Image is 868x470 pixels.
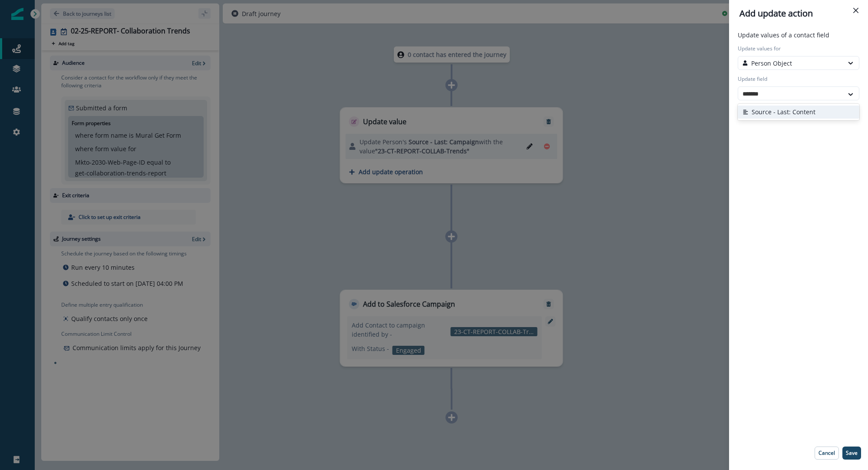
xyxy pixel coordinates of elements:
label: Update values for [738,45,854,53]
button: Cancel [815,447,839,460]
p: Cancel [818,450,835,456]
button: Source - Last: Content [738,106,859,119]
div: Add update action [739,7,858,20]
button: Save [842,447,861,460]
button: Close [849,3,863,17]
p: Save [846,450,858,456]
p: Person Object [751,59,792,68]
label: Update field [738,75,854,83]
p: Update values of a contact field [738,30,859,40]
